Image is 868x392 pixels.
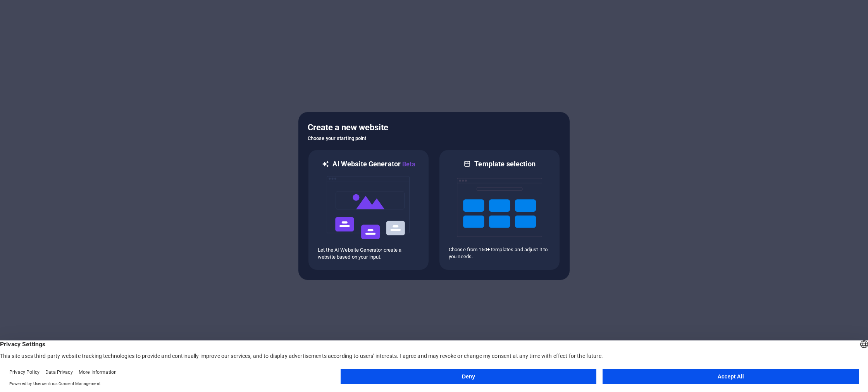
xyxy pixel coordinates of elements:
h6: AI Website Generator [332,159,415,169]
img: ai [326,169,411,247]
div: AI Website GeneratorBetaaiLet the AI Website Generator create a website based on your input. [308,149,429,271]
span: Beta [401,161,415,168]
h6: Choose your starting point [308,134,560,143]
h6: Template selection [474,159,535,169]
p: Let the AI Website Generator create a website based on your input. [318,247,419,261]
p: Choose from 150+ templates and adjust it to you needs. [449,246,550,260]
div: Template selectionChoose from 150+ templates and adjust it to you needs. [439,149,560,271]
h5: Create a new website [308,121,560,134]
